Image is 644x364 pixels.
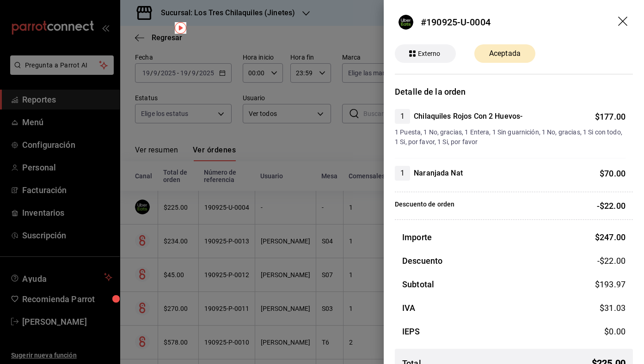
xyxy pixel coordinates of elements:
h3: Importe [402,231,432,243]
h3: Detalle de la orden [395,85,633,98]
h3: IEPS [402,325,420,338]
img: Tooltip marker [175,22,186,34]
h3: Descuento [402,255,442,267]
span: 1 [395,168,410,179]
span: $ 193.97 [595,279,626,289]
h3: IVA [402,302,415,314]
button: drag [618,17,629,28]
p: Descuento de orden [395,200,454,212]
span: $ 247.00 [595,232,626,242]
h4: Chilaquiles Rojos Con 2 Huevos- [414,111,522,122]
span: 1 Puesta, 1 No, gracias, 1 Entera, 1 Sin guarnición, 1 No, gracias, 1 Si con todo, 1 Si, por favo... [395,127,626,147]
div: #190925-U-0004 [421,15,491,29]
span: -$22.00 [597,255,626,267]
span: 1 [395,111,410,122]
span: $ 31.03 [600,303,626,313]
span: Aceptada [484,48,526,59]
h4: Naranjada Nat [414,168,463,179]
h3: Subtotal [402,278,434,291]
span: $ 177.00 [595,112,626,121]
span: $ 0.00 [604,327,626,336]
span: Externo [414,49,444,59]
span: $ 70.00 [600,169,626,178]
p: -$22.00 [597,200,626,212]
